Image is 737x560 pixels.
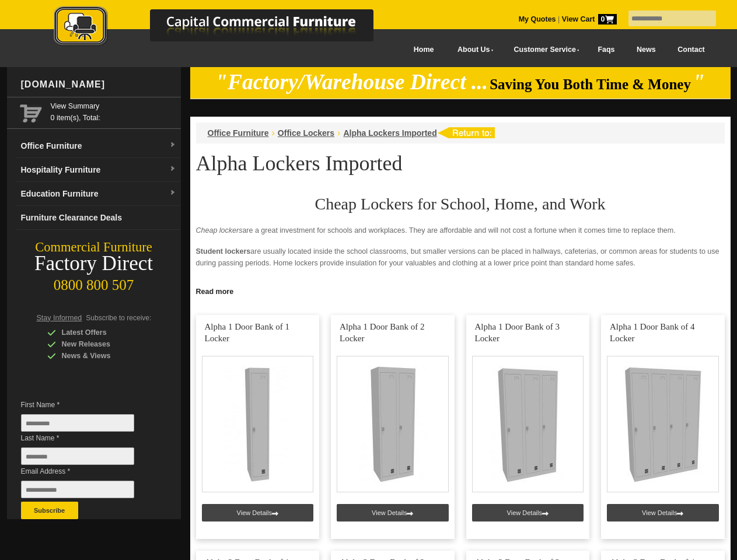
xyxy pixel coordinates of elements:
[490,76,691,92] span: Saving You Both Time & Money
[47,327,158,338] div: Latest Offers
[21,414,134,432] input: First Name *
[21,432,152,444] span: Last Name *
[560,15,616,23] a: View Cart0
[47,338,158,350] div: New Releases
[587,37,626,63] a: Faqs
[22,6,430,52] a: Capital Commercial Furniture Logo
[693,70,705,94] em: "
[86,314,151,322] span: Subscribe to receive:
[51,100,176,112] a: View Summary
[196,225,725,236] p: are a great investment for schools and workplaces. They are affordable and will not cost a fortun...
[196,195,725,213] h2: Cheap Lockers for School, Home, and Work
[562,15,617,23] strong: View Cart
[437,127,495,138] img: return to
[190,283,731,297] a: Click to read more
[343,128,436,138] a: Alpha Lockers Imported
[196,246,725,269] p: are usually located inside the school classrooms, but smaller versions can be placed in hallways,...
[208,128,269,138] a: Office Furniture
[21,502,78,519] button: Subscribe
[16,67,181,102] div: [DOMAIN_NAME]
[169,166,176,173] img: dropdown
[215,70,488,94] em: "Factory/Warehouse Direct ...
[169,142,176,149] img: dropdown
[7,239,181,256] div: Commercial Furniture
[21,466,152,477] span: Email Address *
[16,158,181,182] a: Hospitality Furnituredropdown
[272,127,275,139] li: ›
[196,247,251,256] strong: Student lockers
[37,314,82,322] span: Stay Informed
[337,127,340,139] li: ›
[169,190,176,197] img: dropdown
[16,182,181,206] a: Education Furnituredropdown
[196,278,725,302] p: provide a sense of security for the employees. Since no one can enter or touch the locker, it red...
[626,37,666,63] a: News
[501,37,586,63] a: Customer Service
[21,447,134,465] input: Last Name *
[278,128,334,138] a: Office Lockers
[21,399,152,411] span: First Name *
[196,226,243,235] em: Cheap lockers
[16,206,181,230] a: Furniture Clearance Deals
[196,152,725,174] h1: Alpha Lockers Imported
[666,37,715,63] a: Contact
[598,14,617,24] span: 0
[7,256,181,272] div: Factory Direct
[445,37,501,63] a: About Us
[51,100,176,122] span: 0 item(s), Total:
[7,271,181,293] div: 0800 800 507
[16,134,181,158] a: Office Furnituredropdown
[519,15,556,23] a: My Quotes
[21,481,134,498] input: Email Address *
[22,6,430,48] img: Capital Commercial Furniture Logo
[47,350,158,362] div: News & Views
